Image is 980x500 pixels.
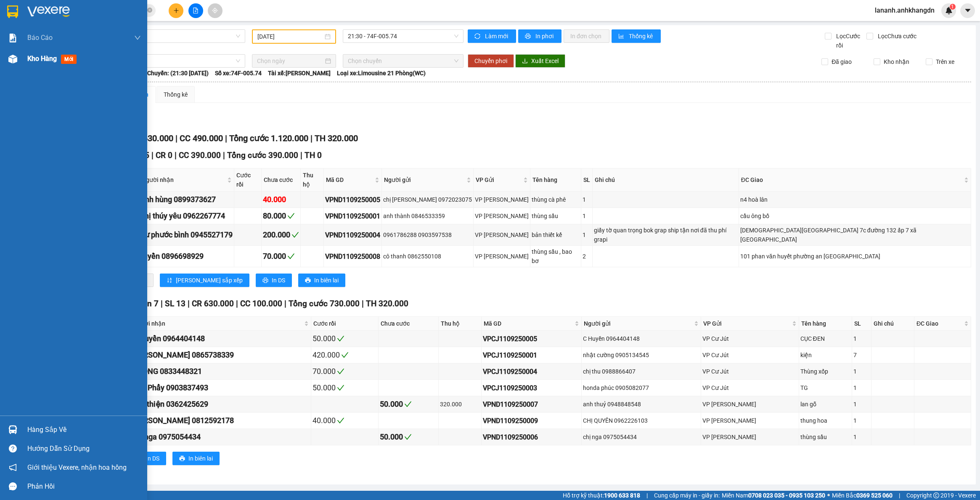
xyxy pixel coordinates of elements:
[313,415,377,426] div: 40.000
[234,168,261,192] th: Cước rồi
[380,431,437,443] div: 50.000
[701,347,799,363] td: VP Cư Jút
[27,32,53,43] span: Báo cáo
[741,175,962,184] span: ĐC Giao
[132,382,310,394] div: Sơn Phẩy 0903837493
[180,133,223,143] span: CC 490.000
[325,251,380,262] div: VPND1109250008
[833,32,867,50] span: Lọc Cước rồi
[223,150,225,160] span: |
[583,211,591,221] div: 1
[483,350,580,361] div: VPCJ1109250001
[179,455,185,462] span: printer
[208,3,222,18] button: aim
[27,55,57,63] span: Kho hàng
[188,454,213,463] span: In biên lai
[130,133,173,143] span: CR 630.000
[701,331,799,347] td: VP Cư Jút
[583,252,591,261] div: 2
[474,208,530,224] td: VP Nam Dong
[583,383,699,392] div: honda phúc 0905082077
[132,333,310,345] div: C Huyền 0964404148
[853,416,870,425] div: 1
[701,363,799,380] td: VP Cư Jút
[612,29,661,43] button: bar-chartThống kê
[583,230,591,239] div: 1
[899,491,900,500] span: |
[142,175,225,184] span: Người nhận
[629,32,654,41] span: Thống kê
[315,133,358,143] span: TH 320.000
[324,224,382,246] td: VPND1109250004
[348,30,458,42] span: 21:30 - 74F-005.74
[287,253,295,260] span: check
[800,416,850,425] div: thung hoa
[257,56,323,66] input: Chọn ngày
[800,383,850,392] div: TG
[475,230,529,239] div: VP [PERSON_NAME]
[160,274,249,287] button: sort-ascending[PERSON_NAME] sắp xếp
[366,299,408,308] span: TH 320.000
[702,416,797,425] div: VP [PERSON_NAME]
[852,317,872,331] th: SL
[337,335,344,342] span: check
[173,8,179,13] span: plus
[702,383,797,392] div: VP Cư Jút
[474,33,482,40] span: sync
[257,32,323,41] input: 11/09/2025
[564,29,609,43] button: In đơn chọn
[474,192,530,208] td: VP Nam Dong
[701,396,799,413] td: VP Nam Dong
[379,317,439,331] th: Chưa cước
[482,429,582,445] td: VPND1109250006
[314,276,339,285] span: In biên lai
[146,454,159,463] span: In DS
[193,8,199,13] span: file-add
[132,431,310,443] div: chị nga 0975054434
[583,195,591,204] div: 1
[532,211,580,221] div: thùng sầu
[945,7,953,14] img: icon-new-feature
[518,29,562,43] button: printerIn phơi
[289,299,360,308] span: Tổng cước 730.000
[800,400,850,409] div: lan gỗ
[468,29,516,43] button: syncLàm mới
[134,34,141,41] span: down
[702,367,797,376] div: VP Cư Jút
[305,277,311,284] span: printer
[482,331,582,347] td: VPCJ1109250005
[583,350,699,360] div: nhật cường 0905134545
[583,416,699,425] div: CHỊ QUYÊN 0962226103
[964,7,972,14] span: caret-down
[262,277,268,284] span: printer
[583,334,699,343] div: C Huyền 0964404148
[188,299,190,308] span: |
[702,334,797,343] div: VP Cư Jút
[310,133,313,143] span: |
[172,452,220,465] button: printerIn biên lai
[212,8,218,13] span: aim
[702,432,797,442] div: VP [PERSON_NAME]
[141,250,233,262] div: tuyền 0896698929
[132,398,310,410] div: anh thiện 0362425629
[933,492,939,498] span: copyright
[475,211,529,221] div: VP [PERSON_NAME]
[383,252,472,261] div: cô thanh 0862550108
[475,252,529,261] div: VP [PERSON_NAME]
[950,4,956,10] sup: 1
[298,274,345,287] button: printerIn biên lai
[483,399,580,410] div: VPND1109250007
[740,195,969,204] div: n4 hoà lân
[337,68,426,78] span: Loại xe: Limousine 21 Phòng(WC)
[482,363,582,380] td: VPCJ1109250004
[383,195,472,204] div: chị [PERSON_NAME] 0972023075
[932,57,958,66] span: Trên xe
[141,194,233,205] div: anh hùng 0899373627
[337,384,344,392] span: check
[9,463,17,471] span: notification
[262,168,301,192] th: Chưa cước
[147,7,152,15] span: close-circle
[654,491,720,500] span: Cung cấp máy in - giấy in:
[256,274,292,287] button: printerIn DS
[165,299,185,308] span: SL 13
